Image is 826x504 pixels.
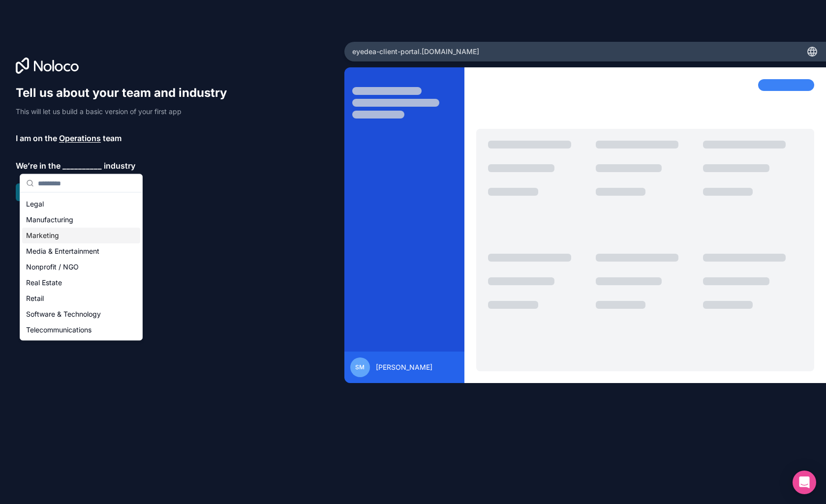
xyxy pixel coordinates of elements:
[376,362,432,372] span: [PERSON_NAME]
[352,47,479,57] span: eyedea-client-portal .[DOMAIN_NAME]
[22,338,140,354] div: Travel & Hospitality
[22,291,140,306] div: Retail
[22,306,140,322] div: Software & Technology
[16,132,57,144] span: I am on the
[793,471,816,494] div: Open Intercom Messenger
[22,196,140,212] div: Legal
[22,322,140,338] div: Telecommunications
[20,193,142,340] div: Suggestions
[22,228,140,243] div: Marketing
[16,85,236,101] h1: Tell us about your team and industry
[22,243,140,259] div: Media & Entertainment
[103,132,122,144] span: team
[355,363,365,371] span: SM
[16,107,236,117] p: This will let us build a basic version of your first app
[22,259,140,275] div: Nonprofit / NGO
[59,132,101,144] span: Operations
[62,160,102,172] span: __________
[16,160,61,172] span: We’re in the
[22,275,140,291] div: Real Estate
[22,212,140,228] div: Manufacturing
[104,160,135,172] span: industry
